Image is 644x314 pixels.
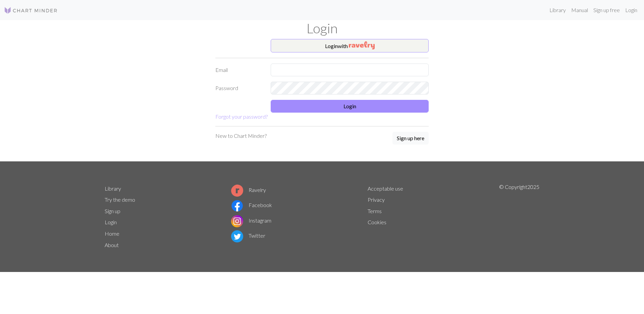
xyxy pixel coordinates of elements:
a: Cookies [368,219,386,225]
a: Manual [569,3,591,17]
a: Home [105,230,119,237]
a: Twitter [231,232,265,239]
a: Terms [368,208,382,214]
img: Ravelry [349,41,375,49]
a: Instagram [231,217,271,224]
img: Twitter logo [231,230,243,242]
a: Facebook [231,202,272,208]
button: Login [271,100,429,113]
p: © Copyright 2025 [499,183,539,251]
a: Acceptable use [368,185,403,192]
h1: Login [101,20,543,36]
a: About [105,242,119,248]
label: Email [211,64,267,76]
a: Ravelry [231,187,266,193]
img: Facebook logo [231,200,243,212]
img: Instagram logo [231,215,243,227]
a: Sign up [105,208,120,214]
a: Try the demo [105,196,135,203]
a: Login [105,219,117,225]
img: Ravelry logo [231,185,243,197]
a: Privacy [368,196,385,203]
a: Library [547,3,569,17]
p: New to Chart Minder? [215,132,267,140]
a: Forgot your password? [215,113,268,120]
label: Password [211,82,267,94]
button: Loginwith [271,39,429,52]
a: Library [105,185,121,192]
a: Login [623,3,640,17]
img: Logo [4,6,58,14]
a: Sign up free [591,3,623,17]
button: Sign up here [392,132,429,145]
